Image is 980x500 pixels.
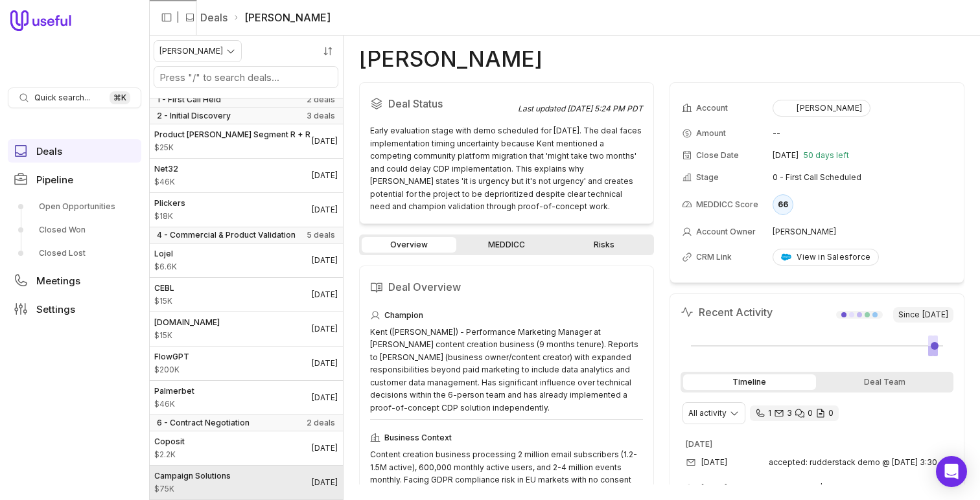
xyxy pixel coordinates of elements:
[149,36,344,500] nav: Deals
[307,230,335,240] span: 5 deals
[154,164,178,174] span: Net32
[318,41,338,61] button: Sort by
[359,51,542,67] h1: [PERSON_NAME]
[804,150,849,161] span: 50 days left
[773,167,952,188] td: 0 - First Call Scheduled
[149,381,343,415] a: Palmerbet$46K[DATE]
[370,430,643,446] div: Business Context
[773,194,793,215] div: 66
[683,374,816,390] div: Timeline
[8,196,141,264] div: Pipeline submenu
[781,103,862,113] div: [PERSON_NAME]
[773,249,879,266] a: View in Salesforce
[36,276,80,286] span: Meetings
[8,139,141,163] a: Deals
[681,304,773,320] h2: Recent Activity
[769,483,933,494] span: RudderStack | Intro Call
[154,198,185,209] span: Plickers
[307,111,335,121] span: 3 deals
[157,418,250,428] span: 6 - Contract Negotiation
[696,172,719,183] span: Stage
[8,243,141,264] a: Closed Lost
[312,290,338,300] time: Deal Close Date
[154,130,310,140] span: Product [PERSON_NAME] Segment R + R
[312,255,338,266] time: Deal Close Date
[154,177,178,187] span: Amount
[154,386,194,396] span: Palmerbet
[307,95,335,105] span: 2 deals
[773,100,870,117] button: [PERSON_NAME]
[8,269,141,292] a: Meetings
[154,142,310,153] span: Amount
[701,457,727,468] time: [DATE]
[36,304,75,314] span: Settings
[154,365,189,375] span: Amount
[154,330,220,341] span: Amount
[773,123,952,144] td: --
[36,146,62,156] span: Deals
[36,175,73,185] span: Pipeline
[696,150,739,161] span: Close Date
[312,477,338,488] time: Deal Close Date
[8,168,141,191] a: Pipeline
[312,443,338,453] time: Deal Close Date
[154,283,174,293] span: CEBL
[567,104,643,113] time: [DATE] 5:24 PM PDT
[370,93,518,114] h2: Deal Status
[154,211,185,222] span: Amount
[769,457,948,468] span: accepted: rudderstack demo @ [DATE] 3:30pm - 4:30pm (pdt) ([EMAIL_ADDRESS][DOMAIN_NAME])
[149,431,343,465] a: Coposit$2.2K[DATE]
[370,124,643,213] div: Early evaluation stage with demo scheduled for [DATE]. The deal faces implementation timing uncer...
[781,252,870,262] div: View in Salesforce
[696,128,726,139] span: Amount
[307,418,335,428] span: 2 deals
[176,10,180,25] span: |
[154,67,338,87] input: Search deals by name
[149,244,343,277] a: Lojel$6.6K[DATE]
[200,10,227,25] a: Deals
[370,326,643,415] div: Kent ([PERSON_NAME]) - Performance Marketing Manager at [PERSON_NAME] content creation business (...
[8,297,141,321] a: Settings
[773,150,799,161] time: [DATE]
[312,358,338,369] time: Deal Close Date
[557,237,651,253] a: Risks
[149,278,343,312] a: CEBL$15K[DATE]
[459,237,554,253] a: MEDDICC
[8,220,141,240] a: Closed Won
[922,310,948,320] time: [DATE]
[696,227,756,237] span: Account Owner
[149,312,343,346] a: [DOMAIN_NAME]$15K[DATE]
[686,439,712,449] time: [DATE]
[149,159,343,192] a: Net32$46K[DATE]
[154,352,189,362] span: FlowGPT
[149,466,343,499] a: Campaign Solutions$75K[DATE]
[154,449,185,460] span: Amount
[312,205,338,215] time: Deal Close Date
[362,237,456,253] a: Overview
[154,296,174,306] span: Amount
[936,456,967,487] div: Open Intercom Messenger
[34,93,90,103] span: Quick search...
[518,104,643,114] div: Last updated
[233,10,331,25] li: [PERSON_NAME]
[157,230,296,240] span: 4 - Commercial & Product Validation
[157,8,176,27] button: Collapse sidebar
[312,324,338,334] time: Deal Close Date
[750,405,839,421] div: 1 call and 3 email threads
[312,136,338,146] time: Deal Close Date
[370,308,643,323] div: Champion
[696,252,732,262] span: CRM Link
[773,222,952,242] td: [PERSON_NAME]
[370,277,643,297] h2: Deal Overview
[893,307,953,323] span: Since
[154,399,194,409] span: Amount
[696,103,728,113] span: Account
[149,347,343,380] a: FlowGPT$200K[DATE]
[154,484,231,494] span: Amount
[8,196,141,217] a: Open Opportunities
[157,95,221,105] span: 1 - First Call Held
[149,193,343,227] a: Plickers$18K[DATE]
[154,471,231,481] span: Campaign Solutions
[819,374,951,390] div: Deal Team
[312,392,338,403] time: Deal Close Date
